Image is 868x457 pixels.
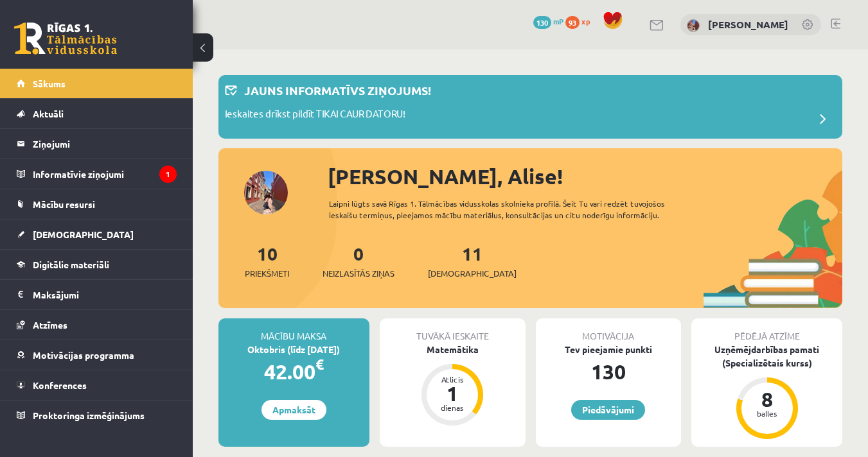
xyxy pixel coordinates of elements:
span: € [315,355,324,374]
a: 93 xp [565,16,596,26]
a: 11[DEMOGRAPHIC_DATA] [428,242,517,280]
div: balles [748,410,786,417]
div: Atlicis [433,375,472,383]
div: Uzņēmējdarbības pamati (Specializētais kurss) [691,343,842,370]
div: dienas [433,404,472,411]
legend: Informatīvie ziņojumi [33,159,177,189]
img: Alise Veženkova [687,19,700,32]
span: mP [553,16,563,26]
a: [PERSON_NAME] [708,18,788,31]
a: Uzņēmējdarbības pamati (Specializētais kurss) 8 balles [691,343,842,441]
div: Tev pieejamie punkti [536,343,682,356]
div: Motivācija [536,318,682,343]
a: 10Priekšmeti [245,242,289,280]
a: Rīgas 1. Tālmācības vidusskola [14,22,117,55]
a: Sākums [17,69,177,98]
a: 130 mP [533,16,563,26]
span: Atzīmes [33,319,67,331]
a: Motivācijas programma [17,340,177,370]
a: Jauns informatīvs ziņojums! Ieskaites drīkst pildīt TIKAI CAUR DATORU! [225,82,836,132]
span: Konferences [33,379,87,391]
a: Digitālie materiāli [17,250,177,279]
legend: Ziņojumi [33,129,177,159]
a: [DEMOGRAPHIC_DATA] [17,220,177,249]
span: xp [581,16,590,26]
span: [DEMOGRAPHIC_DATA] [428,267,517,280]
span: Digitālie materiāli [33,259,109,270]
a: Konferences [17,370,177,400]
div: Tuvākā ieskaite [380,318,526,343]
p: Ieskaites drīkst pildīt TIKAI CAUR DATORU! [225,107,405,125]
span: 93 [565,16,580,29]
div: 1 [433,383,472,404]
i: 1 [159,166,177,183]
span: Motivācijas programma [33,349,134,361]
div: [PERSON_NAME], Alise! [328,161,842,192]
div: Oktobris (līdz [DATE]) [218,343,369,356]
a: Matemātika Atlicis 1 dienas [380,343,526,427]
a: Maksājumi [17,280,177,309]
div: Matemātika [380,343,526,356]
span: Aktuāli [33,108,64,119]
span: [DEMOGRAPHIC_DATA] [33,229,134,240]
a: Mācību resursi [17,189,177,219]
span: 130 [533,16,551,29]
a: Informatīvie ziņojumi1 [17,159,177,189]
a: Atzīmes [17,310,177,340]
div: Mācību maksa [218,318,369,343]
span: Priekšmeti [245,267,289,280]
span: Proktoringa izmēģinājums [33,410,145,421]
a: 0Neizlasītās ziņas [323,242,394,280]
a: Piedāvājumi [571,400,645,420]
span: Sākums [33,78,66,89]
a: Ziņojumi [17,129,177,159]
a: Proktoringa izmēģinājums [17,401,177,430]
a: Aktuāli [17,99,177,128]
div: 8 [748,389,786,410]
span: Mācību resursi [33,198,95,210]
p: Jauns informatīvs ziņojums! [244,82,431,99]
legend: Maksājumi [33,280,177,309]
span: Neizlasītās ziņas [323,267,394,280]
a: Apmaksāt [261,400,326,420]
div: Pēdējā atzīme [691,318,842,343]
div: 42.00 [218,356,369,387]
div: 130 [536,356,682,387]
div: Laipni lūgts savā Rīgas 1. Tālmācības vidusskolas skolnieka profilā. Šeit Tu vari redzēt tuvojošo... [329,198,704,221]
